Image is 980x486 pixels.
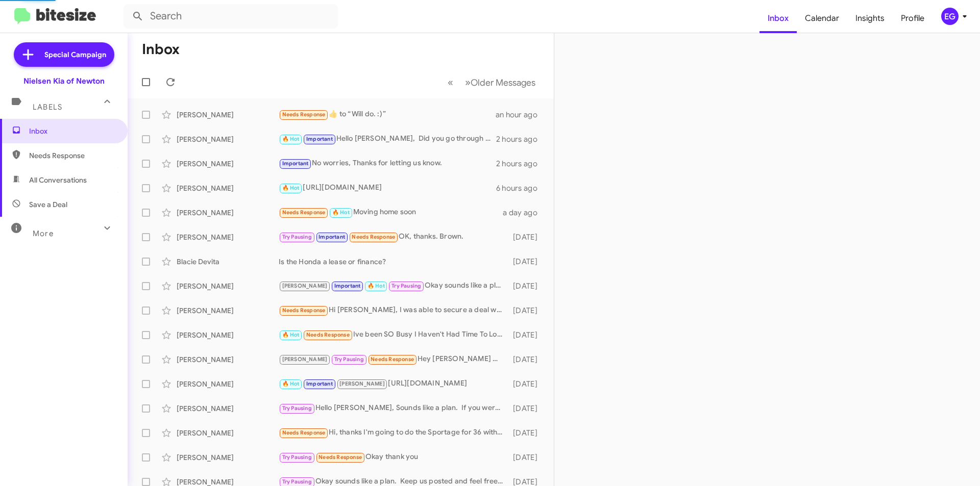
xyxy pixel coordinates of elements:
span: Try Pausing [282,454,312,461]
div: Is the Honda a lease or finance? [279,257,508,267]
div: [URL][DOMAIN_NAME] [279,182,496,194]
span: Try Pausing [282,234,312,240]
div: EG [941,8,959,25]
div: [PERSON_NAME] [177,428,279,438]
span: More [33,229,54,238]
span: [PERSON_NAME] [282,356,328,363]
span: Important [334,283,361,289]
div: [PERSON_NAME] [177,330,279,340]
button: EG [933,8,969,25]
span: Try Pausing [282,405,312,412]
div: [PERSON_NAME] [177,452,279,463]
button: Next [459,72,542,93]
input: Search [124,4,338,29]
span: 🔥 Hot [282,136,300,142]
div: [PERSON_NAME] [177,379,279,389]
span: Needs Response [282,209,326,216]
span: Try Pausing [334,356,364,363]
span: Important [306,136,333,142]
div: [DATE] [508,354,546,365]
div: OK, thanks. Brown. [279,231,508,243]
div: Okay sounds like a plan. [279,280,508,292]
span: Important [306,380,333,387]
a: Special Campaign [14,42,114,67]
span: « [448,76,453,89]
a: Insights [847,4,893,33]
span: Needs Response [306,331,350,338]
span: Important [318,234,345,240]
div: Blacie Devita [177,257,279,267]
nav: Page navigation example [442,72,542,93]
span: Needs Response [29,150,116,161]
div: [PERSON_NAME] [177,208,279,218]
a: Inbox [759,4,797,33]
span: 🔥 Hot [282,185,300,191]
div: Hi, thanks I'm going to do the Sportage for 36 with 7k down, at [GEOGRAPHIC_DATA] in [GEOGRAPHIC_... [279,427,508,439]
span: 🔥 Hot [367,283,385,289]
span: Special Campaign [44,49,106,60]
div: Ive been SO Busy I Haven't Had Time To Locate Papers Showing The $750 Deposit The Dealership Reci... [279,329,508,341]
div: [PERSON_NAME] [177,232,279,242]
span: Inbox [29,126,116,136]
div: [DATE] [508,452,546,463]
div: [DATE] [508,305,546,316]
div: Hey [PERSON_NAME] Decided to buy a Honda CRV just like I had in the past thanks for your time and... [279,353,508,365]
span: Labels [33,103,62,112]
a: Profile [893,4,933,33]
div: 6 hours ago [496,183,546,193]
span: Needs Response [371,356,414,363]
div: Moving home soon [279,207,503,218]
div: [DATE] [508,379,546,389]
div: [DATE] [508,403,546,414]
span: Try Pausing [391,283,421,289]
div: a day ago [503,208,546,218]
span: Needs Response [282,307,326,314]
div: [PERSON_NAME] [177,281,279,291]
span: 🔥 Hot [332,209,350,216]
span: Important [282,160,309,167]
div: 2 hours ago [496,159,546,169]
div: [URL][DOMAIN_NAME] [279,378,508,390]
div: 2 hours ago [496,134,546,144]
span: [PERSON_NAME] [339,380,385,387]
div: ​👍​ to “ Will do. :) ” [279,109,496,120]
span: Needs Response [352,234,395,240]
span: Save a Deal [29,199,67,210]
div: Hello [PERSON_NAME], Did you go through with you purchase of a [DATE] SX Hybrid? [279,133,496,145]
span: Needs Response [282,111,326,118]
div: [PERSON_NAME] [177,110,279,120]
span: Try Pausing [282,478,312,485]
div: [PERSON_NAME] [177,183,279,193]
div: [PERSON_NAME] [177,305,279,316]
div: Okay thank you [279,451,508,463]
h1: Inbox [142,41,180,58]
div: [PERSON_NAME] [177,134,279,144]
div: No worries, Thanks for letting us know. [279,158,496,169]
span: Older Messages [471,77,535,88]
div: Hello [PERSON_NAME], Sounds like a plan. If you were ever interested in purchasing before June I'... [279,402,508,414]
div: [PERSON_NAME] [177,354,279,365]
div: an hour ago [496,110,546,120]
span: Needs Response [318,454,362,461]
span: [PERSON_NAME] [282,283,328,289]
div: [DATE] [508,428,546,438]
div: [DATE] [508,232,546,242]
div: Hi [PERSON_NAME], I was able to secure a deal with [PERSON_NAME] of [GEOGRAPHIC_DATA] in [GEOGRAP... [279,304,508,316]
span: 🔥 Hot [282,331,300,338]
span: Needs Response [282,429,326,436]
div: [DATE] [508,330,546,340]
button: Previous [442,72,459,93]
div: Nielsen Kia of Newton [23,76,105,86]
span: 🔥 Hot [282,380,300,387]
span: All Conversations [29,175,87,185]
div: [DATE] [508,257,546,267]
span: » [465,76,471,89]
div: [DATE] [508,281,546,291]
a: Calendar [797,4,847,33]
div: [PERSON_NAME] [177,159,279,169]
div: [PERSON_NAME] [177,403,279,414]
